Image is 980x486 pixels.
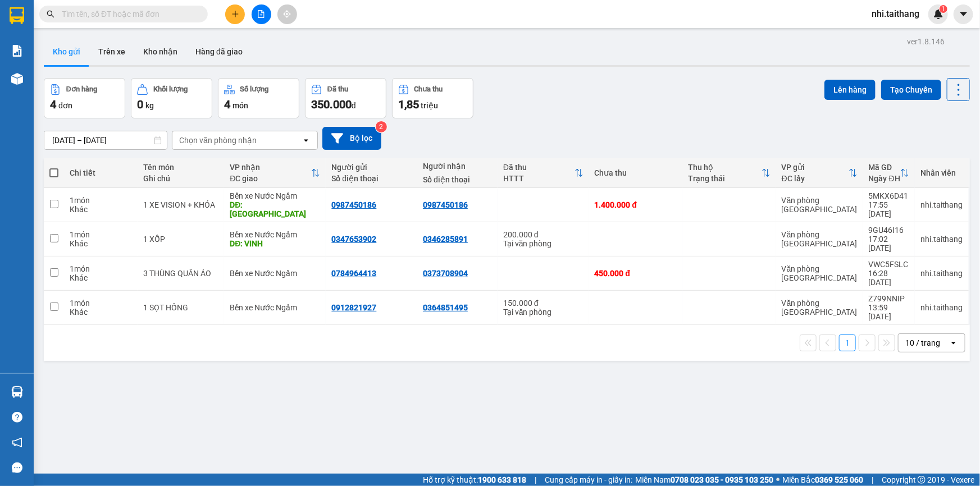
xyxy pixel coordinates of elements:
[776,478,780,482] span: ⚪️
[283,10,291,18] span: aim
[240,85,269,93] div: Số lượng
[143,200,219,209] div: 1 XE VISION + KHÓA
[920,200,963,209] div: nhi.taithang
[225,4,245,24] button: plus
[535,474,536,486] span: |
[331,269,376,278] div: 0784964413
[44,78,125,118] button: Đơn hàng4đơn
[70,230,132,239] div: 1 món
[682,158,776,188] th: Toggle SortBy
[58,101,72,110] span: đơn
[423,162,492,171] div: Người nhận
[782,299,858,317] div: Văn phòng [GEOGRAPHIC_DATA]
[839,334,856,351] button: 1
[230,191,320,200] div: Bến xe Nước Ngầm
[44,131,167,149] input: Select a date range.
[224,98,230,111] span: 4
[12,462,22,473] span: message
[131,78,212,118] button: Khối lượng0kg
[869,294,909,303] div: Z799NNIP
[70,308,132,317] div: Khác
[905,337,940,349] div: 10 / trang
[392,78,473,118] button: Chưa thu1,85 triệu
[545,474,632,486] span: Cung cấp máy in - giấy in:
[143,235,219,244] div: 1 XỐP
[305,78,386,118] button: Đã thu350.000đ
[6,6,163,48] li: Nhà xe Tài Thắng
[688,174,762,183] div: Trạng thái
[815,475,863,484] strong: 0369 525 060
[230,239,320,248] div: DĐ: VINH
[503,299,584,308] div: 150.000 đ
[414,85,443,93] div: Chưa thu
[230,269,320,278] div: Bến xe Nước Ngầm
[503,174,575,183] div: HTTT
[331,200,376,209] div: 0987450186
[869,174,900,183] div: Ngày ĐH
[143,163,219,172] div: Tên món
[179,135,257,146] div: Chọn văn phòng nhận
[62,8,194,20] input: Tìm tên, số ĐT hoặc mã đơn
[50,98,56,111] span: 4
[70,168,132,177] div: Chi tiết
[12,437,22,448] span: notification
[782,174,849,183] div: ĐC lấy
[782,196,858,214] div: Văn phòng [GEOGRAPHIC_DATA]
[70,205,132,214] div: Khác
[959,9,969,19] span: caret-down
[872,474,873,486] span: |
[671,475,773,484] strong: 0708 023 035 - 0935 103 250
[918,476,926,484] span: copyright
[322,127,381,150] button: Bộ lọc
[47,10,54,18] span: search
[423,235,468,244] div: 0346285891
[920,303,963,312] div: nhi.taithang
[920,269,963,278] div: nhi.taithang
[218,78,299,118] button: Số lượng4món
[881,80,941,100] button: Tạo Chuyến
[782,230,858,248] div: Văn phòng [GEOGRAPHIC_DATA]
[869,200,909,218] div: 17:55 [DATE]
[595,168,677,177] div: Chưa thu
[230,163,311,172] div: VP nhận
[10,7,24,24] img: logo-vxr
[949,338,958,347] svg: open
[78,61,149,85] li: VP Bến xe Nước Ngầm
[89,38,134,65] button: Trên xe
[376,121,387,132] sup: 2
[920,235,963,244] div: nhi.taithang
[423,303,468,312] div: 0364851495
[863,158,915,188] th: Toggle SortBy
[635,474,773,486] span: Miền Nam
[230,303,320,312] div: Bến xe Nước Ngầm
[230,230,320,239] div: Bến xe Nước Ngầm
[423,474,526,486] span: Hỗ trợ kỹ thuật:
[869,163,900,172] div: Mã GD
[688,163,762,172] div: Thu hộ
[907,35,945,48] div: ver 1.8.146
[331,174,412,183] div: Số điện thoại
[869,191,909,200] div: 5MKX6D41
[137,98,143,111] span: 0
[231,10,239,18] span: plus
[145,101,154,110] span: kg
[6,61,78,98] li: VP Văn phòng [GEOGRAPHIC_DATA]
[11,45,23,57] img: solution-icon
[331,163,412,172] div: Người gửi
[863,7,928,21] span: nhi.taithang
[134,38,186,65] button: Kho nhận
[186,38,252,65] button: Hàng đã giao
[12,412,22,423] span: question-circle
[933,9,943,19] img: icon-new-feature
[503,239,584,248] div: Tại văn phòng
[352,101,356,110] span: đ
[423,175,492,184] div: Số điện thoại
[869,303,909,321] div: 13:59 [DATE]
[398,98,419,111] span: 1,85
[423,269,468,278] div: 0373708904
[143,174,219,183] div: Ghi chú
[70,239,132,248] div: Khác
[776,158,863,188] th: Toggle SortBy
[252,4,271,24] button: file-add
[423,200,468,209] div: 0987450186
